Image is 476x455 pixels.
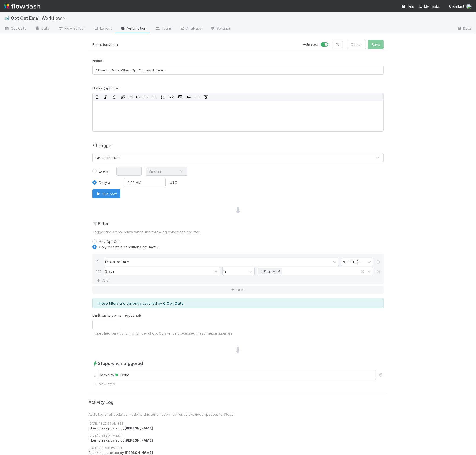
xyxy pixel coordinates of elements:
div: Expiration Date [105,259,129,264]
a: Team [151,25,175,33]
button: Horizontal Rule [193,93,202,101]
a: Data [30,25,54,33]
button: Cancel [347,40,366,49]
div: [DATE] 12:25:22 AM EST [88,421,388,426]
label: Notes (optional) [92,85,120,91]
div: Help [401,4,414,9]
div: Filter rules updated by [88,426,388,431]
span: Opt Outs [4,26,26,31]
span: Opt Out Email Workflow [11,15,69,21]
button: H2 [134,93,142,101]
strong: [PERSON_NAME] [125,451,153,455]
button: Code [167,93,176,101]
a: Docs [453,25,476,33]
div: Move to [98,370,376,380]
button: Edit Link [119,93,127,101]
label: Only if certain conditions are met... [99,244,158,250]
div: Stage [105,269,115,274]
div: On a schedule [95,155,120,160]
label: Daily at [99,180,112,185]
div: [DATE] 7:22:00 PM EDT [88,446,388,450]
div: If [96,258,104,267]
p: Trigger the steps below when the following conditions are met. [92,229,384,235]
button: Code Block [176,93,185,101]
span: My Tasks [419,4,440,8]
button: Strikethrough [110,93,119,101]
button: H3 [142,93,150,101]
div: In Progress [259,268,276,274]
strong: [PERSON_NAME] [125,426,153,430]
div: UTC [170,180,177,185]
button: Italic [101,93,110,101]
p: Audit log of all updates made to this automation (currently excludes updates to Steps). [88,412,388,417]
h2: Steps when triggered [92,360,384,367]
button: Ordered List [159,93,167,101]
a: New step [92,382,115,386]
button: H1 [127,93,134,101]
p: Edit automation [92,40,234,49]
a: Automation [116,25,151,33]
a: Analytics [175,25,206,33]
h2: Filter [92,220,384,227]
h5: Activity Log [88,400,388,405]
button: Run now [92,189,120,198]
label: Every [99,168,108,174]
img: logo-inverted-e16ddd16eac7371096b0.svg [4,2,40,11]
a: Flow Builder [54,25,89,33]
span: Done [114,373,129,377]
a: And.. [96,277,113,284]
button: Bold [93,93,101,101]
div: and [96,267,104,277]
strong: [PERSON_NAME] [125,438,153,442]
div: These filters are currently satisfied by . [92,298,384,308]
a: Layout [89,25,116,33]
a: My Tasks [419,4,440,9]
span: Flow Builder [58,26,85,31]
button: Bullet List [150,93,159,101]
div: [DATE] 7:23:50 PM EDT [88,433,388,438]
strong: 0 Opt Outs [163,301,184,305]
div: is [DATE] (UTC) [342,259,364,264]
button: Save [368,40,384,49]
button: Or if... [92,286,384,294]
span: AngelList [449,4,464,8]
small: If specified, only up to this number of Opt Outs will be processed in each automation run. [92,331,233,335]
label: Limit tasks per run (optional) [92,313,141,318]
label: Any Opt Out [99,239,120,244]
button: Blockquote [185,93,193,101]
small: Activated [303,42,318,47]
button: Remove Format [202,93,211,101]
span: 🐋 [4,16,10,20]
div: Filter rules updated by [88,438,388,443]
label: Name [92,58,102,63]
a: Settings [206,25,235,33]
img: avatar_b18de8e2-1483-4e81-aa60-0a3d21592880.png [466,4,472,9]
div: is [224,269,226,274]
h2: Trigger [92,142,113,149]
